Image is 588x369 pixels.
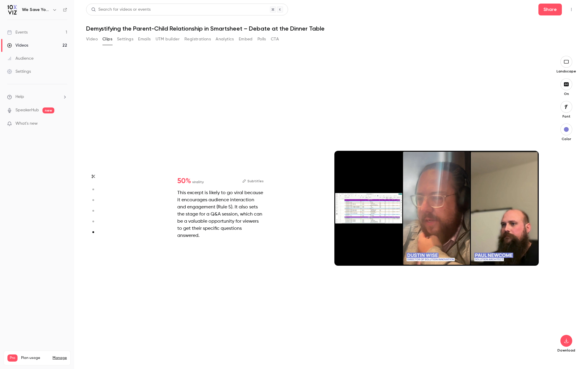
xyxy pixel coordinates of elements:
p: Landscape [557,69,576,74]
div: Events [7,29,28,35]
button: Video [86,34,98,44]
button: CTA [271,34,279,44]
button: Polls [257,34,266,44]
span: 50 % [177,178,191,185]
span: Help [15,94,24,100]
iframe: Noticeable Trigger [60,121,67,126]
p: On [557,91,576,96]
button: Clips [102,34,112,44]
a: Manage [53,356,67,360]
span: Pro [7,354,18,362]
span: What's new [15,121,38,127]
div: Search for videos or events [91,7,151,13]
button: Analytics [216,34,234,44]
p: Font [557,114,576,119]
span: virality [192,179,204,185]
button: Registrations [184,34,211,44]
p: Download [557,348,576,353]
div: Videos [7,42,28,48]
div: Audience [7,56,34,61]
button: Embed [239,34,253,44]
span: new [42,107,54,113]
button: Share [538,4,562,15]
li: help-dropdown-opener [7,94,67,100]
div: This excerpt is likely to go viral because it encourages audience interaction and engagement (Rul... [177,189,264,239]
a: SpeakerHub [15,107,39,113]
div: Settings [7,69,31,75]
h6: We Save You Time! [22,7,50,13]
button: Subtitles [242,178,264,185]
h1: Demystifying the Parent-Child Relationship in Smartsheet – Debate at the Dinner Table [86,25,576,32]
span: Plan usage [21,356,49,360]
button: Settings [117,34,133,44]
button: Top Bar Actions [567,5,576,14]
p: Color [557,137,576,141]
button: Emails [138,34,151,44]
button: UTM builder [156,34,180,44]
img: We Save You Time! [7,5,17,15]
